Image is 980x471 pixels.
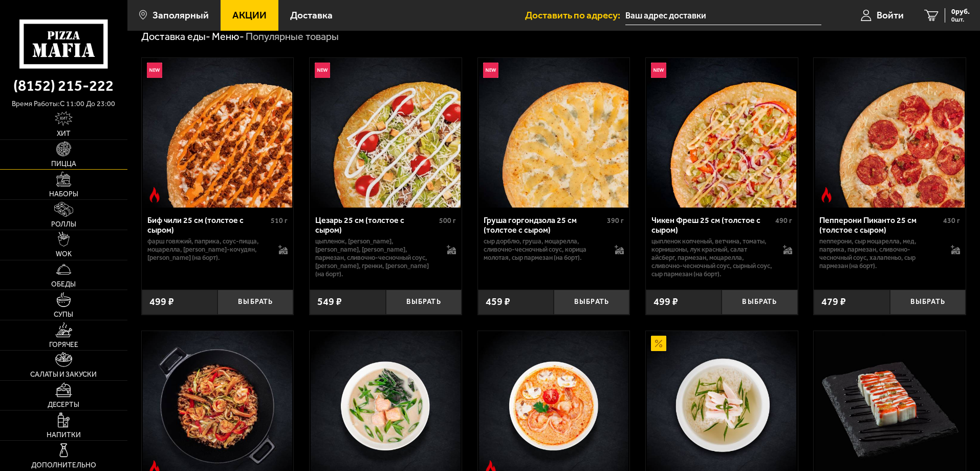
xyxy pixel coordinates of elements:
[525,10,625,20] span: Доставить по адресу:
[48,401,79,408] span: Десерты
[310,58,462,208] a: НовинкаЦезарь 25 см (толстое с сыром)
[271,216,288,225] span: 510 г
[486,297,510,307] span: 459 ₽
[890,290,966,315] button: Выбрать
[951,16,970,23] span: 0 шт.
[315,63,330,78] img: Новинка
[625,6,821,25] input: Ваш адрес доставки
[651,215,773,235] div: Чикен Фреш 25 см (толстое с сыром)
[147,237,269,262] p: фарш говяжий, паприка, соус-пицца, моцарелла, [PERSON_NAME]-кочудян, [PERSON_NAME] (на борт).
[483,63,498,78] img: Новинка
[30,371,97,378] span: Салаты и закуски
[722,290,797,315] button: Выбрать
[607,216,624,225] span: 390 г
[484,215,605,235] div: Груша горгондзола 25 см (толстое с сыром)
[56,251,72,258] span: WOK
[49,341,78,349] span: Горячее
[646,58,798,208] a: НовинкаЧикен Фреш 25 см (толстое с сыром)
[814,58,966,208] a: Острое блюдоПепперони Пиканто 25 см (толстое с сыром)
[311,58,460,208] img: Цезарь 25 см (толстое с сыром)
[54,311,73,318] span: Супы
[821,297,846,307] span: 479 ₽
[153,10,209,20] span: Заполярный
[51,281,76,288] span: Обеды
[484,237,605,262] p: сыр дорблю, груша, моцарелла, сливочно-чесночный соус, корица молотая, сыр пармезан (на борт).
[246,30,339,44] div: Популярные товары
[815,58,965,208] img: Пепперони Пиканто 25 см (толстое с сыром)
[147,63,162,78] img: Новинка
[217,290,293,315] button: Выбрать
[651,63,666,78] img: Новинка
[212,30,244,43] a: Меню-
[478,58,630,208] a: НовинкаГруша горгондзола 25 см (толстое с сыром)
[943,216,960,225] span: 430 г
[317,297,342,307] span: 549 ₽
[57,130,71,137] span: Хит
[654,297,678,307] span: 499 ₽
[651,237,773,278] p: цыпленок копченый, ветчина, томаты, корнишоны, лук красный, салат айсберг, пармезан, моцарелла, с...
[951,8,970,15] span: 0 руб.
[315,215,437,235] div: Цезарь 25 см (толстое с сыром)
[554,290,629,315] button: Выбрать
[819,215,941,235] div: Пепперони Пиканто 25 см (толстое с сыром)
[141,30,210,43] a: Доставка еды-
[47,432,81,439] span: Напитки
[386,290,462,315] button: Выбрать
[651,336,666,351] img: Акционный
[147,215,269,235] div: Биф чили 25 см (толстое с сыром)
[51,221,76,228] span: Роллы
[290,10,333,20] span: Доставка
[31,462,96,469] span: Дополнительно
[51,160,76,168] span: Пицца
[439,216,456,225] span: 500 г
[315,237,437,278] p: цыпленок, [PERSON_NAME], [PERSON_NAME], [PERSON_NAME], пармезан, сливочно-чесночный соус, [PERSON...
[143,58,292,208] img: Биф чили 25 см (толстое с сыром)
[49,191,78,198] span: Наборы
[877,10,904,20] span: Войти
[775,216,792,225] span: 490 г
[149,297,174,307] span: 499 ₽
[232,10,267,20] span: Акции
[479,58,628,208] img: Груша горгондзола 25 см (толстое с сыром)
[819,237,941,270] p: пепперони, сыр Моцарелла, мед, паприка, пармезан, сливочно-чесночный соус, халапеньо, сыр пармеза...
[647,58,796,208] img: Чикен Фреш 25 см (толстое с сыром)
[147,187,162,202] img: Острое блюдо
[142,58,294,208] a: НовинкаОстрое блюдоБиф чили 25 см (толстое с сыром)
[819,187,834,202] img: Острое блюдо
